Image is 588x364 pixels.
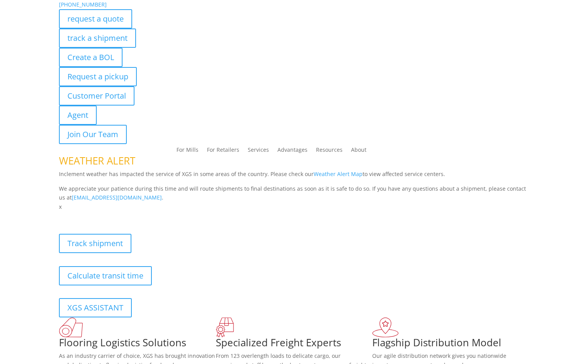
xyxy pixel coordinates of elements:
[59,86,134,106] a: Customer Portal
[216,337,373,351] h1: Specialized Freight Experts
[59,234,131,253] a: Track shipment
[277,147,307,156] a: Advantages
[248,147,269,156] a: Services
[59,317,83,337] img: xgs-icon-total-supply-chain-intelligence-red
[207,147,239,156] a: For Retailers
[59,125,127,144] a: Join Our Team
[72,194,162,201] a: [EMAIL_ADDRESS][DOMAIN_NAME]
[316,147,343,156] a: Resources
[59,48,123,67] a: Create a BOL
[59,337,216,351] h1: Flooring Logistics Solutions
[372,317,399,337] img: xgs-icon-flagship-distribution-model-red
[176,147,198,156] a: For Mills
[59,106,97,125] a: Agent
[59,67,137,86] a: Request a pickup
[59,169,529,184] p: Inclement weather has impacted the service of XGS in some areas of the country. Please check our ...
[59,154,135,168] span: WEATHER ALERT
[314,170,363,178] a: Weather Alert Map
[59,266,152,285] a: Calculate transit time
[59,29,136,48] a: track a shipment
[59,184,529,203] p: We appreciate your patience during this time and will route shipments to final destinations as so...
[59,213,231,220] b: Visibility, transparency, and control for your entire supply chain.
[59,1,107,8] a: [PHONE_NUMBER]
[59,9,132,29] a: request a quote
[351,147,366,156] a: About
[372,337,529,351] h1: Flagship Distribution Model
[59,298,132,317] a: XGS ASSISTANT
[216,317,234,337] img: xgs-icon-focused-on-flooring-red
[59,202,529,211] p: x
